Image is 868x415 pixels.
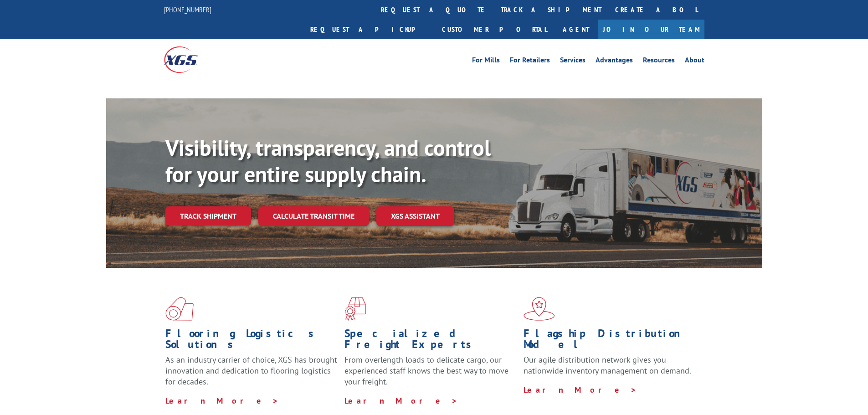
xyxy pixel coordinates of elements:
[165,395,279,406] a: Learn More >
[258,206,369,226] a: Calculate transit time
[435,20,554,39] a: Customer Portal
[598,20,704,39] a: Join Our Team
[165,354,337,387] span: As an industry carrier of choice, XGS has brought innovation and dedication to flooring logistics...
[510,56,550,67] a: For Retailers
[164,5,211,14] a: [PHONE_NUMBER]
[303,20,435,39] a: Request a pickup
[524,354,691,376] span: Our agile distribution network gives you nationwide inventory management on demand.
[344,395,458,406] a: Learn More >
[472,56,500,67] a: For Mills
[524,297,555,321] img: xgs-icon-flagship-distribution-model-red
[165,328,338,354] h1: Flooring Logistics Solutions
[344,354,517,395] p: From overlength loads to delicate cargo, our experienced staff knows the best way to move your fr...
[596,56,633,67] a: Advantages
[165,297,194,321] img: xgs-icon-total-supply-chain-intelligence-red
[524,384,637,395] a: Learn More >
[685,56,704,67] a: About
[376,206,454,226] a: XGS ASSISTANT
[560,56,586,67] a: Services
[165,206,251,225] a: Track shipment
[554,20,598,39] a: Agent
[165,133,491,188] b: Visibility, transparency, and control for your entire supply chain.
[344,328,517,354] h1: Specialized Freight Experts
[344,297,366,321] img: xgs-icon-focused-on-flooring-red
[643,56,675,67] a: Resources
[524,328,696,354] h1: Flagship Distribution Model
